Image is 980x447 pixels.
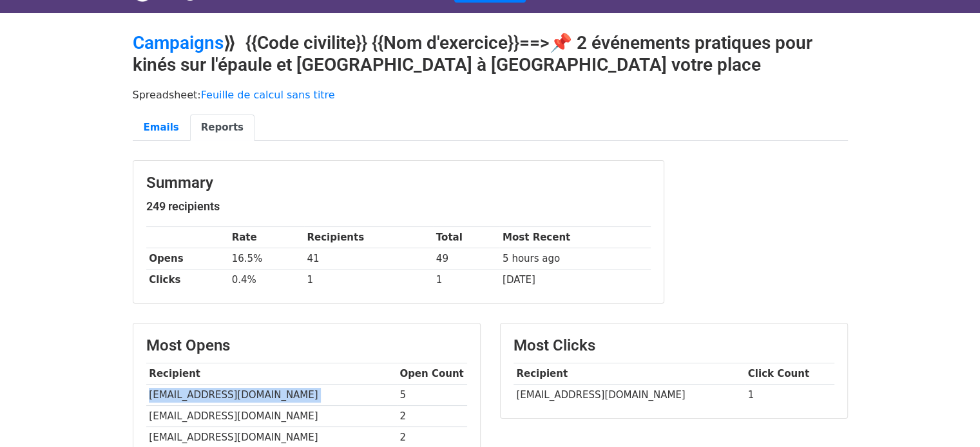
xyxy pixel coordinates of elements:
th: Open Count [397,363,467,385]
h3: Summary [146,174,651,192]
td: 0.4% [229,269,304,291]
th: Opens [146,248,229,269]
td: [EMAIL_ADDRESS][DOMAIN_NAME] [146,406,397,427]
a: Reports [190,114,255,141]
th: Recipient [514,363,745,385]
th: Recipient [146,363,397,385]
td: 5 hours ago [499,248,650,269]
a: Campaigns [133,32,224,53]
td: 5 [397,385,467,406]
td: 16.5% [229,248,304,269]
h2: ⟫ {{Code civilite}} {{Nom d'exercice}}==>📌 2 événements pratiques pour kinés sur l'épaule et [GEO... [133,32,848,75]
h3: Most Clicks [514,336,834,355]
th: Clicks [146,269,229,291]
th: Total [433,227,499,248]
td: 41 [304,248,433,269]
td: 2 [397,406,467,427]
th: Click Count [745,363,834,385]
h5: 249 recipients [146,199,651,214]
a: Emails [133,114,190,141]
th: Recipients [304,227,433,248]
p: Spreadsheet: [133,88,848,102]
td: 1 [304,269,433,291]
a: Feuille de calcul sans titre [201,89,335,101]
th: Rate [229,227,304,248]
td: 1 [433,269,499,291]
td: 49 [433,248,499,269]
iframe: Chat Widget [916,385,980,447]
td: [EMAIL_ADDRESS][DOMAIN_NAME] [146,385,397,406]
td: [EMAIL_ADDRESS][DOMAIN_NAME] [514,385,745,406]
td: 1 [745,385,834,406]
th: Most Recent [499,227,650,248]
h3: Most Opens [146,336,467,355]
div: Widget de chat [916,385,980,447]
td: [DATE] [499,269,650,291]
